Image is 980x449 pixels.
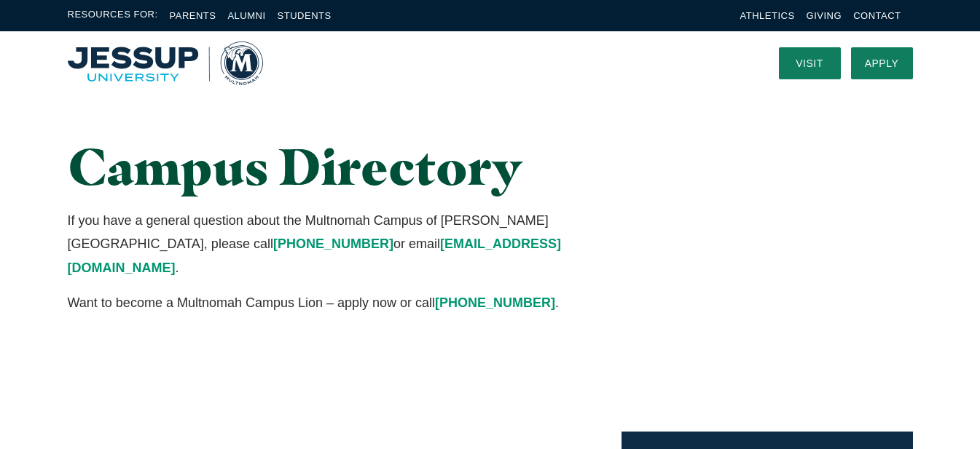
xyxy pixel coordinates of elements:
a: Home [68,41,263,85]
p: If you have a general question about the Multnomah Campus of [PERSON_NAME][GEOGRAPHIC_DATA], plea... [68,209,622,279]
a: Giving [807,10,842,21]
span: Resources For: [68,7,158,24]
a: [PHONE_NUMBER] [273,237,393,251]
a: Apply [851,47,913,79]
a: [PHONE_NUMBER] [435,295,555,310]
h1: Campus Directory [68,138,622,194]
a: Contact [853,10,901,21]
img: Multnomah University Logo [68,41,263,85]
p: Want to become a Multnomah Campus Lion – apply now or call . [68,291,622,314]
a: Parents [170,10,216,21]
a: Alumni [227,10,265,21]
a: Students [278,10,332,21]
a: Athletics [740,10,795,21]
a: [EMAIL_ADDRESS][DOMAIN_NAME] [68,237,561,274]
a: Visit [779,47,841,79]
